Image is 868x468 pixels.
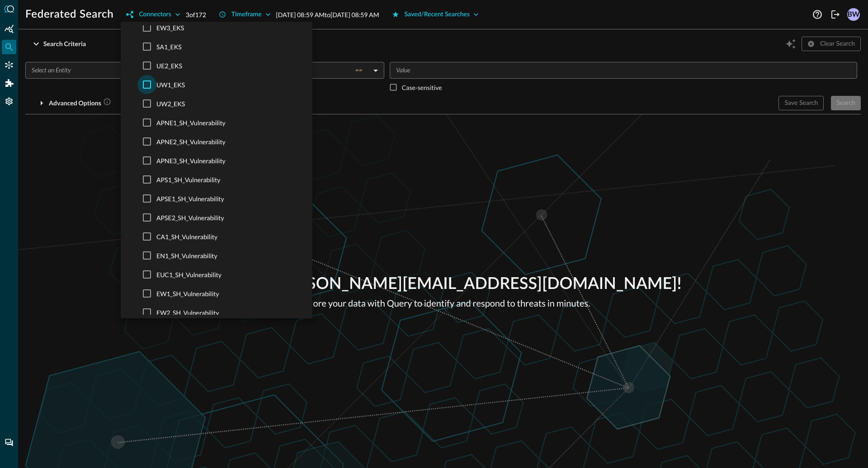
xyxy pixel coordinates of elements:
span: EN1_SH_Vulnerability [156,251,217,260]
span: EW2_SH_Vulnerability [156,308,219,317]
span: UW1_EKS [156,80,185,90]
span: UE2_EKS [156,61,182,71]
span: EUC1_SH_Vulnerability [156,270,222,279]
span: CA1_SH_Vulnerability [156,232,217,241]
span: APNE3_SH_Vulnerability [156,156,226,165]
span: APSE2_SH_Vulnerability [156,213,224,222]
span: APS1_SH_Vulnerability [156,175,220,184]
span: APSE1_SH_Vulnerability [156,194,224,203]
span: EW3_EKS [156,23,184,33]
span: APNE1_SH_Vulnerability [156,118,226,128]
span: EW1_SH_Vulnerability [156,289,219,298]
span: APNE2_SH_Vulnerability [156,137,226,147]
span: UW2_EKS [156,99,185,109]
span: SA1_EKS [156,42,182,52]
